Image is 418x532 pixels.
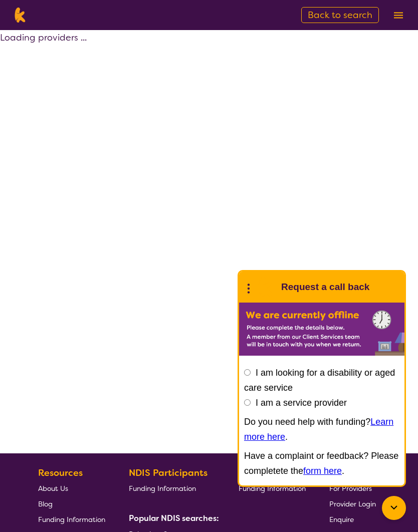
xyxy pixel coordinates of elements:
a: form here [303,466,342,476]
b: Popular NDIS searches: [129,513,219,523]
span: Enquire [329,515,354,524]
label: I am a service provider [256,398,347,408]
span: About Us [38,484,68,493]
a: Provider Login [329,496,376,511]
img: Karista offline chat form to request call back [239,303,404,356]
a: Funding Information [38,511,105,527]
a: Enquire [329,511,376,527]
b: Resources [38,467,83,479]
a: Funding Information [129,480,215,496]
p: Have a complaint or feedback? Please completete the . [244,448,399,478]
img: menu [394,12,403,19]
span: Funding Information [239,484,306,493]
img: Karista logo [12,8,28,23]
span: For Providers [329,484,372,493]
b: NDIS Participants [129,467,207,479]
a: Blog [38,496,105,511]
label: I am looking for a disability or aged care service [244,368,395,393]
span: Funding Information [129,484,196,493]
a: For Providers [329,480,376,496]
a: Funding Information [239,480,306,496]
p: Do you need help with funding? . [244,414,399,444]
img: Karista [255,277,275,297]
h1: Request a call back [281,280,369,295]
span: Provider Login [329,499,376,508]
span: Funding Information [38,515,105,524]
span: Blog [38,499,53,508]
a: Back to search [301,7,379,23]
a: About Us [38,480,105,496]
span: Back to search [308,9,372,21]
